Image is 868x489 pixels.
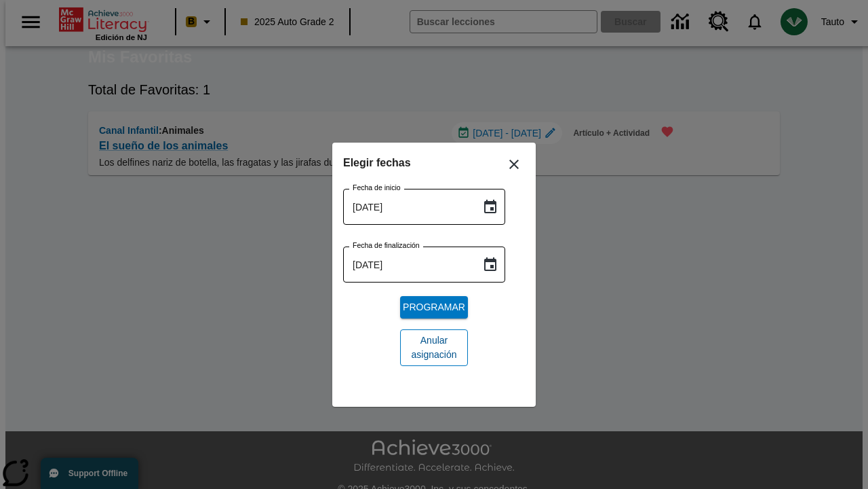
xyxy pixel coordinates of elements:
button: Cerrar [498,148,530,181]
span: Anular asignación [411,333,457,362]
label: Fecha de inicio [353,183,401,193]
button: Choose date, selected date is 15 oct 2025 [477,251,504,278]
button: Programar [400,296,468,319]
label: Fecha de finalización [353,240,420,251]
button: Anular asignación [400,329,468,366]
h6: Elegir fechas [343,153,525,173]
input: DD-MMMM-YYYY [343,189,471,225]
span: Programar [403,300,465,314]
button: Choose date, selected date is 15 oct 2025 [477,194,504,221]
input: DD-MMMM-YYYY [343,247,471,283]
div: Choose date [343,153,525,377]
